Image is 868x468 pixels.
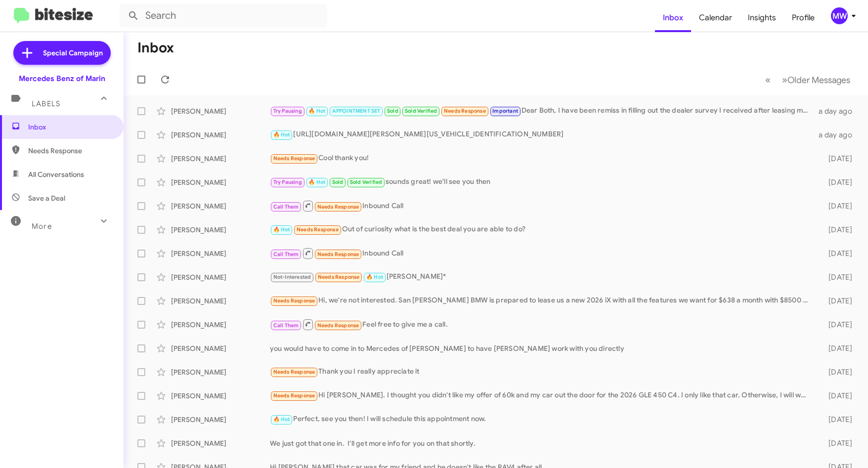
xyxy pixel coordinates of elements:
span: « [765,74,771,86]
div: Dear Both, I have been remiss in filling out the dealer survey I received after leasing my new ca... [270,105,814,117]
span: Labels [32,99,60,108]
span: More [32,222,52,231]
div: [DATE] [814,272,860,282]
span: Sold [387,108,398,114]
span: 🔥 Hot [273,226,290,233]
div: Thank you I really appreciate it [270,366,814,378]
a: Profile [784,3,823,32]
span: Needs Response [317,204,359,210]
span: Sold Verified [405,108,437,114]
div: a day ago [814,130,860,140]
div: [PERSON_NAME]* [270,271,814,283]
div: [DATE] [814,296,860,306]
h1: Inbox [137,40,174,56]
div: [URL][DOMAIN_NAME][PERSON_NAME][US_VEHICLE_IDENTIFICATION_NUMBER] [270,129,814,140]
div: Feel free to give me a call. [270,318,814,331]
span: Needs Response [273,298,315,304]
div: [PERSON_NAME] [171,320,270,330]
div: We just got that one in. I'll get more info for you on that shortly. [270,438,814,448]
span: Sold [332,179,344,185]
div: [PERSON_NAME] [171,272,270,282]
a: Inbox [655,3,691,32]
div: [DATE] [814,367,860,377]
div: [DATE] [814,343,860,353]
div: [PERSON_NAME] [171,201,270,211]
span: Needs Response [273,392,315,399]
div: [PERSON_NAME] [171,343,270,353]
div: [PERSON_NAME] [171,367,270,377]
div: [PERSON_NAME] [171,106,270,116]
span: Important [492,108,518,114]
span: Needs Response [318,274,360,280]
div: [PERSON_NAME] [171,225,270,235]
span: » [782,74,787,86]
div: Out of curiosity what is the best deal you are able to do? [270,224,814,235]
div: Mercedes Benz of Marin [19,74,105,84]
div: MW [831,7,848,24]
div: [PERSON_NAME] [171,177,270,187]
span: Not-Interested [273,274,311,280]
input: Search [120,4,327,28]
span: Sold Verified [350,179,383,185]
div: you would have to come in to Mercedes of [PERSON_NAME] to have [PERSON_NAME] work with you directly [270,343,814,353]
span: Try Pausing [273,108,302,114]
span: 🔥 Hot [273,131,290,138]
span: All Conversations [28,170,84,179]
div: [DATE] [814,225,860,235]
div: [DATE] [814,249,860,258]
div: Hi [PERSON_NAME]. I thought you didn't like my offer of 60k and my car out the door for the 2026 ... [270,390,814,401]
span: Inbox [28,122,112,132]
div: [DATE] [814,415,860,425]
div: [PERSON_NAME] [171,130,270,140]
span: Call Them [273,322,299,329]
span: Needs Response [317,322,359,329]
span: Save a Deal [28,193,65,203]
span: Needs Response [444,108,486,114]
span: Try Pausing [273,179,302,185]
div: Cool thank you! [270,153,814,164]
span: Special Campaign [43,48,103,58]
div: Inbound Call [270,200,814,212]
div: Hi, we're not interested. San [PERSON_NAME] BMW is prepared to lease us a new 2026 iX with all th... [270,295,814,306]
div: sounds great! we'll see you then [270,176,814,188]
span: 🔥 Hot [273,416,290,423]
div: [DATE] [814,154,860,164]
div: [DATE] [814,177,860,187]
button: Previous [759,70,777,90]
a: Calendar [691,3,740,32]
span: Needs Response [297,226,339,233]
div: Perfect, see you then! I will schedule this appointment now. [270,414,814,425]
span: 🔥 Hot [366,274,383,280]
div: [PERSON_NAME] [171,391,270,401]
nav: Page navigation example [760,70,856,90]
div: [DATE] [814,391,860,401]
span: Call Them [273,251,299,257]
span: Needs Response [28,146,112,156]
div: Inbound Call [270,247,814,259]
span: Call Them [273,204,299,210]
div: [DATE] [814,438,860,448]
div: [PERSON_NAME] [171,249,270,258]
div: [PERSON_NAME] [171,154,270,164]
a: Insights [740,3,784,32]
div: a day ago [814,106,860,116]
span: Needs Response [273,369,315,375]
span: Older Messages [787,75,850,85]
div: [PERSON_NAME] [171,415,270,425]
button: Next [776,70,856,90]
span: Needs Response [273,155,315,162]
button: MW [823,7,857,24]
div: [DATE] [814,201,860,211]
span: 🔥 Hot [308,179,325,185]
span: Needs Response [317,251,359,257]
span: APPOINTMENT SET [332,108,381,114]
div: [PERSON_NAME] [171,438,270,448]
a: Special Campaign [13,41,111,65]
div: [DATE] [814,320,860,330]
div: [PERSON_NAME] [171,296,270,306]
span: 🔥 Hot [308,108,325,114]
